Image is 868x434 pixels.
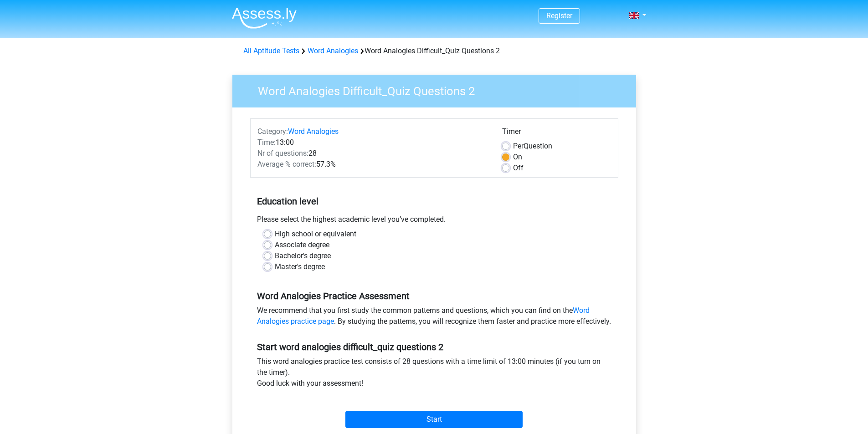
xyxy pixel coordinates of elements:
div: We recommend that you first study the common patterns and questions, which you can find on the . ... [250,305,618,331]
label: On [513,152,522,163]
span: Average % correct: [257,160,316,168]
label: Master's degree [275,261,325,272]
img: Assessly [232,7,297,29]
div: 57.3% [251,159,495,170]
a: Word Analogies [308,46,358,55]
div: Word Analogies Difficult_Quiz Questions 2 [240,46,629,56]
span: Per [513,142,524,150]
div: This word analogies practice test consists of 28 questions with a time limit of 13:00 minutes (if... [250,356,618,393]
h3: Word Analogies Difficult_Quiz Questions 2 [247,81,629,98]
span: Category: [257,127,288,136]
h5: Start word analogies difficult_quiz questions 2 [257,342,611,352]
label: Associate degree [275,240,329,250]
h5: Word Analogies Practice Assessment [257,291,611,301]
div: 28 [251,148,495,159]
label: High school or equivalent [275,229,356,240]
div: Timer [502,126,611,141]
h5: Education level [257,192,611,210]
label: Bachelor's degree [275,250,331,261]
a: Word Analogies [288,127,339,136]
label: Question [513,141,552,152]
div: 13:00 [251,137,495,148]
input: Start [345,411,523,428]
label: Off [513,163,524,174]
a: All Aptitude Tests [243,46,299,55]
div: Please select the highest academic level you’ve completed. [250,214,618,229]
a: Register [546,11,572,20]
span: Time: [257,138,276,147]
span: Nr of questions: [257,149,308,158]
